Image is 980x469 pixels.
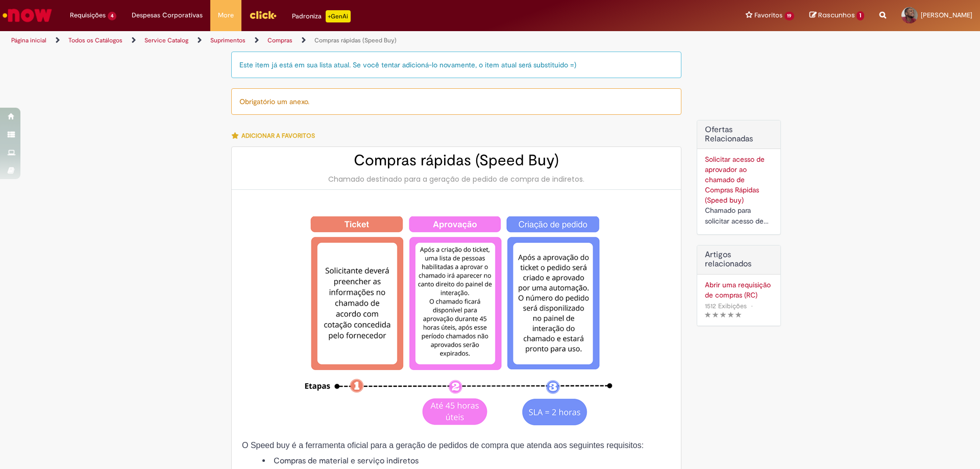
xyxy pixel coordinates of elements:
h3: Artigos relacionados [705,251,773,268]
button: Adicionar a Favoritos [231,125,321,146]
li: Compras de material e serviço indiretos [262,455,671,467]
a: Compras [267,36,292,44]
a: Todos os Catálogos [68,36,122,44]
h2: Compras rápidas (Speed Buy) [242,152,671,169]
a: Página inicial [11,36,46,44]
span: Favoritos [754,10,782,20]
a: Suprimentos [210,36,246,44]
p: +GenAi [326,10,351,22]
span: Rascunhos [818,10,855,20]
span: 1 [856,11,864,20]
div: Este item já está em sua lista atual. Se você tentar adicioná-lo novamente, o item atual será sub... [231,52,681,78]
ul: Trilhas de página [8,31,646,50]
a: Solicitar acesso de aprovador ao chamado de Compras Rápidas (Speed buy) [705,155,765,205]
span: • [749,299,755,313]
span: [PERSON_NAME] [921,11,972,19]
a: Service Catalog [144,36,188,44]
span: Adicionar a Favoritos [241,132,315,140]
h2: Ofertas Relacionadas [705,126,773,143]
div: Ofertas Relacionadas [697,120,781,235]
span: Despesas Corporativas [132,10,203,20]
img: click_logo_yellow_360x200.png [249,7,277,22]
a: Abrir uma requisição de compras (RC) [705,280,773,300]
div: Obrigatório um anexo. [231,88,681,115]
div: Padroniza [292,10,351,22]
a: Rascunhos [810,11,864,20]
img: ServiceNow [1,5,54,26]
a: Compras rápidas (Speed Buy) [314,36,397,44]
span: O Speed buy é a ferramenta oficial para a geração de pedidos de compra que atenda aos seguintes r... [242,441,644,450]
span: 19 [785,12,795,20]
div: Chamado destinado para a geração de pedido de compra de indiretos. [242,174,671,184]
span: 1512 Exibições [705,302,747,310]
span: Requisições [70,10,106,20]
span: More [218,10,234,20]
div: Chamado para solicitar acesso de aprovador ao ticket de Speed buy [705,205,773,227]
span: 4 [108,12,116,20]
